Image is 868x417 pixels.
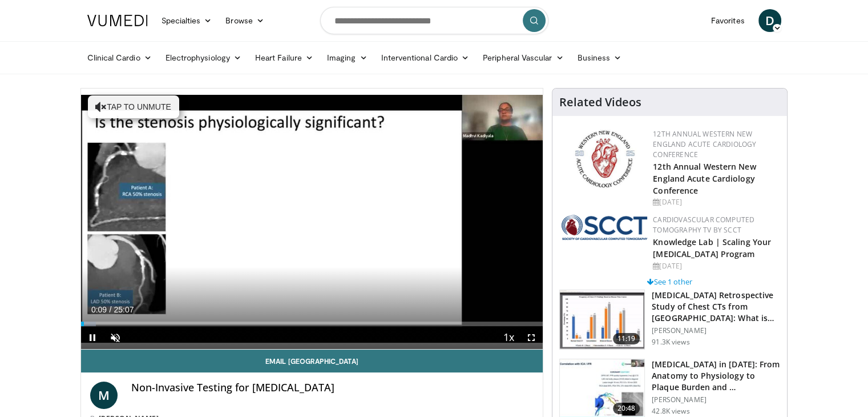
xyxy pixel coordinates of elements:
[104,326,127,349] button: Unmute
[652,359,780,393] h3: [MEDICAL_DATA] in [DATE]: From Anatomy to Physiology to Plaque Burden and …
[87,15,148,26] img: VuMedi Logo
[653,161,756,196] a: 12th Annual Western New England Acute Cardiology Conference
[652,326,780,335] p: [PERSON_NAME]
[613,333,640,344] span: 11:19
[131,382,534,394] h4: Non-Invasive Testing for [MEDICAL_DATA]
[559,290,780,350] a: 11:19 [MEDICAL_DATA] Retrospective Study of Chest CTs from [GEOGRAPHIC_DATA]: What is the Re… [PE...
[652,290,780,324] h3: [MEDICAL_DATA] Retrospective Study of Chest CTs from [GEOGRAPHIC_DATA]: What is the Re…
[653,236,771,259] a: Knowledge Lab | Scaling Your [MEDICAL_DATA] Program
[374,46,477,69] a: Interventional Cardio
[248,46,320,69] a: Heart Failure
[497,326,520,349] button: Playback Rate
[570,46,628,69] a: Business
[653,129,756,159] a: 12th Annual Western New England Acute Cardiology Conference
[758,9,781,32] a: D
[560,290,644,350] img: c2eb46a3-50d3-446d-a553-a9f8510c7760.150x105_q85_crop-smart_upscale.jpg
[562,215,647,240] img: 51a70120-4f25-49cc-93a4-67582377e75f.png.150x105_q85_autocrop_double_scale_upscale_version-0.2.png
[81,326,104,349] button: Pause
[652,338,689,347] p: 91.3K views
[155,9,219,32] a: Specialties
[91,305,107,314] span: 0:09
[110,305,112,314] span: /
[476,46,570,69] a: Peripheral Vascular
[114,305,134,314] span: 25:07
[88,95,179,118] button: Tap to unmute
[219,9,271,32] a: Browse
[159,46,248,69] a: Electrophysiology
[81,322,543,326] div: Progress Bar
[520,326,543,349] button: Fullscreen
[320,46,374,69] a: Imaging
[320,7,548,34] input: Search topics, interventions
[653,197,778,207] div: [DATE]
[573,129,636,189] img: 0954f259-7907-4053-a817-32a96463ecc8.png.150x105_q85_autocrop_double_scale_upscale_version-0.2.png
[652,395,780,404] p: [PERSON_NAME]
[81,89,543,350] video-js: Video Player
[704,9,752,32] a: Favorites
[559,95,641,109] h4: Related Videos
[653,215,754,235] a: Cardiovascular Computed Tomography TV by SCCT
[653,261,778,271] div: [DATE]
[652,407,689,416] p: 42.8K views
[81,350,543,372] a: Email [GEOGRAPHIC_DATA]
[613,403,640,414] span: 20:48
[90,382,118,409] a: M
[647,276,692,287] a: See 1 other
[80,46,159,69] a: Clinical Cardio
